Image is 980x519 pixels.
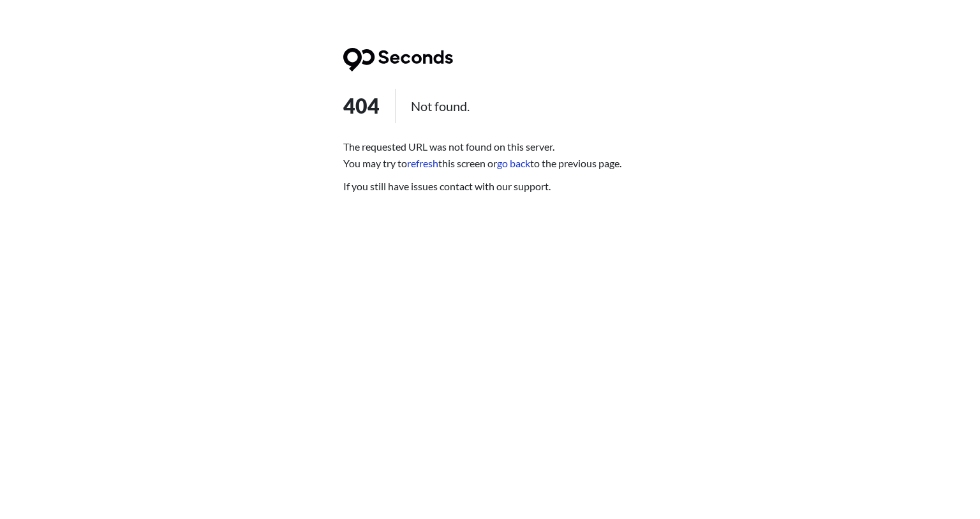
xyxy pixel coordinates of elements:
h1: 404 [343,89,637,123]
a: go back [497,157,530,169]
a: refresh [407,157,438,169]
p: If you still have issues contact with our support. [343,178,637,195]
span: Not found. [395,89,470,123]
p: The requested URL was not found on this server. You may try to this screen or to the previous page. [343,139,637,172]
img: 90 Seconds [343,48,453,71]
